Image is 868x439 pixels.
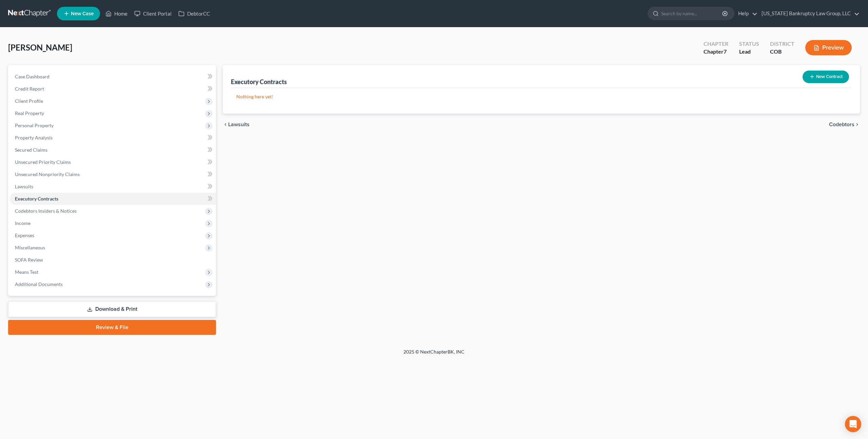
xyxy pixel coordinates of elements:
a: Lawsuits [9,180,216,193]
a: Unsecured Nonpriority Claims [9,168,216,180]
span: SOFA Review [15,257,43,263]
span: Miscellaneous [15,245,45,250]
a: DebtorCC [175,7,213,20]
button: New Contract [803,71,849,83]
span: Means Test [15,269,38,275]
span: Expenses [15,232,34,238]
div: Status [739,40,759,48]
a: Review & File [8,320,216,335]
a: Home [102,7,131,20]
a: Credit Report [9,83,216,95]
div: Chapter [704,40,728,48]
div: 2025 © NextChapterBK, INC [241,348,627,361]
span: Codebtors [829,122,854,127]
span: Lawsuits [228,122,250,127]
span: Client Profile [15,98,43,104]
div: Lead [739,48,759,56]
span: Secured Claims [15,147,47,153]
a: Case Dashboard [9,71,216,83]
input: Search by name... [661,7,723,20]
a: Property Analysis [9,132,216,144]
a: Secured Claims [9,144,216,156]
span: Executory Contracts [15,196,58,202]
a: [US_STATE] Bankruptcy Law Group, LLC [758,7,860,20]
a: Unsecured Priority Claims [9,156,216,168]
i: chevron_left [223,122,228,127]
a: Client Portal [131,7,175,20]
span: Lawsuits [15,184,33,189]
span: 7 [724,48,727,55]
span: Income [15,220,31,226]
span: [PERSON_NAME] [8,42,72,52]
span: Codebtors Insiders & Notices [15,208,77,214]
p: Nothing here yet! [236,93,846,100]
span: Additional Documents [15,281,63,287]
button: Codebtors chevron_right [829,122,860,127]
span: New Case [71,11,94,16]
a: Download & Print [8,301,216,317]
div: COB [770,48,794,56]
span: Case Dashboard [15,74,50,79]
span: Credit Report [15,86,44,92]
span: Personal Property [15,122,54,128]
div: Open Intercom Messenger [845,416,861,432]
a: Help [735,7,757,20]
span: Unsecured Priority Claims [15,159,71,165]
i: chevron_right [854,122,860,127]
span: Property Analysis [15,135,53,140]
div: Chapter [704,48,728,56]
div: Executory Contracts [231,78,287,86]
button: Preview [805,40,852,55]
span: Unsecured Nonpriority Claims [15,171,80,177]
span: Real Property [15,110,44,116]
a: SOFA Review [9,254,216,266]
button: chevron_left Lawsuits [223,122,250,127]
div: District [770,40,794,48]
a: Executory Contracts [9,193,216,205]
